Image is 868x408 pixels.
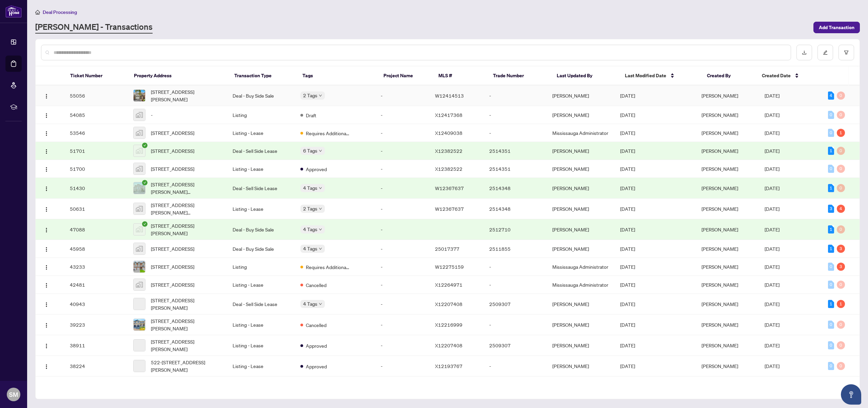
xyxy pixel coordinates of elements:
[765,166,780,172] span: [DATE]
[488,66,551,85] th: Trade Number
[227,258,295,276] td: Listing
[306,363,327,370] span: Approved
[828,129,834,137] div: 0
[64,240,128,258] td: 45958
[227,276,295,294] td: Listing - Lease
[702,93,738,99] span: [PERSON_NAME]
[129,66,229,85] th: Property Address
[828,111,834,119] div: 0
[134,261,145,272] img: thumbnail-img
[44,186,49,191] img: Logo
[435,130,462,136] span: X12409038
[620,363,635,369] span: [DATE]
[837,341,845,349] div: 0
[41,145,52,156] button: Logo
[484,276,547,294] td: -
[756,66,820,85] th: Created Date
[837,165,845,173] div: 0
[620,226,635,232] span: [DATE]
[837,184,845,192] div: 0
[151,245,194,252] span: [STREET_ADDRESS]
[625,72,666,79] span: Last Modified Date
[702,342,738,348] span: [PERSON_NAME]
[839,45,854,60] button: filter
[547,240,615,258] td: [PERSON_NAME]
[151,181,222,196] span: [STREET_ADDRESS][PERSON_NAME][PERSON_NAME]
[43,9,77,15] span: Deal Processing
[306,281,327,289] span: Cancelled
[828,341,834,349] div: 0
[44,131,49,136] img: Logo
[227,199,295,219] td: Listing - Lease
[303,245,317,252] span: 4 Tags
[484,258,547,276] td: -
[765,301,780,307] span: [DATE]
[227,240,295,258] td: Deal - Buy Side Sale
[303,184,317,192] span: 4 Tags
[64,178,128,199] td: 51430
[35,10,40,15] span: home
[41,361,52,371] button: Logo
[547,276,615,294] td: Mississauga Administrator
[620,264,635,270] span: [DATE]
[837,300,845,308] div: 1
[762,72,791,79] span: Created Date
[765,148,780,154] span: [DATE]
[484,335,547,356] td: 2509307
[151,338,222,353] span: [STREET_ADDRESS][PERSON_NAME]
[484,160,547,178] td: 2514351
[227,178,295,199] td: Deal - Sell Side Lease
[319,94,322,97] span: down
[41,279,52,290] button: Logo
[620,148,635,154] span: [DATE]
[44,207,49,212] img: Logo
[375,258,430,276] td: -
[547,85,615,106] td: [PERSON_NAME]
[306,111,316,119] span: Draft
[765,322,780,328] span: [DATE]
[134,163,145,175] img: thumbnail-img
[319,247,322,250] span: down
[547,219,615,240] td: [PERSON_NAME]
[375,294,430,314] td: -
[41,203,52,214] button: Logo
[484,240,547,258] td: 2511855
[64,276,128,294] td: 42481
[306,165,327,173] span: Approved
[306,321,327,329] span: Cancelled
[375,85,430,106] td: -
[435,206,464,212] span: W12367637
[303,300,317,308] span: 4 Tags
[151,263,194,270] span: [STREET_ADDRESS]
[44,247,49,252] img: Logo
[435,301,462,307] span: X12207408
[817,45,833,60] button: edit
[435,322,462,328] span: X12216999
[35,21,153,34] a: [PERSON_NAME] - Transactions
[151,297,222,311] span: [STREET_ADDRESS][PERSON_NAME]
[620,112,635,118] span: [DATE]
[702,166,738,172] span: [PERSON_NAME]
[41,340,52,351] button: Logo
[64,85,128,106] td: 55056
[837,362,845,370] div: 0
[702,148,738,154] span: [PERSON_NAME]
[44,94,49,99] img: Logo
[319,186,322,190] span: down
[702,246,738,252] span: [PERSON_NAME]
[44,227,49,233] img: Logo
[547,160,615,178] td: [PERSON_NAME]
[375,335,430,356] td: -
[151,222,222,237] span: [STREET_ADDRESS][PERSON_NAME]
[551,66,620,85] th: Last Updated By
[841,384,861,405] button: Open asap
[65,66,129,85] th: Ticket Number
[702,282,738,288] span: [PERSON_NAME]
[547,178,615,199] td: [PERSON_NAME]
[142,143,147,148] span: check-circle
[844,50,849,55] span: filter
[435,148,462,154] span: X12382522
[227,106,295,124] td: Listing
[134,90,145,101] img: thumbnail-img
[484,294,547,314] td: 2509307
